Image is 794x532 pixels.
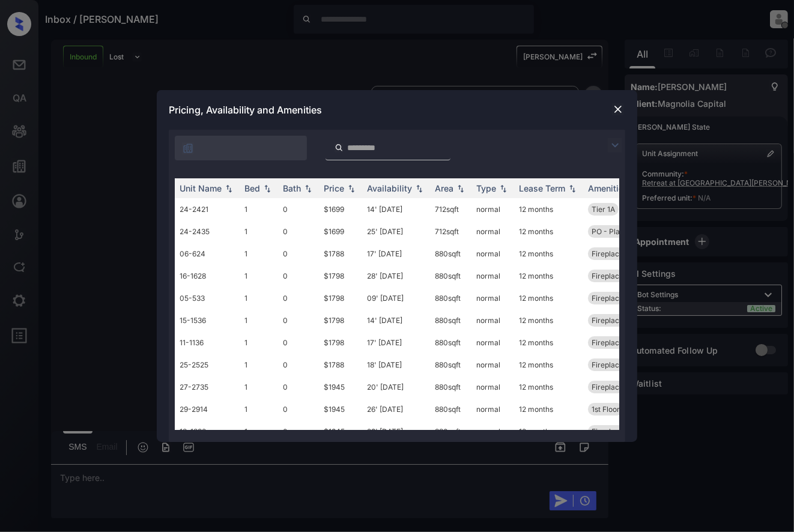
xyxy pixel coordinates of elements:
[471,243,514,265] td: normal
[514,420,583,443] td: 12 months
[240,220,278,243] td: 1
[175,354,240,376] td: 25-2525
[455,184,467,193] img: sorting
[430,420,471,443] td: 880 sqft
[319,420,362,443] td: $1945
[319,287,362,309] td: $1798
[278,265,319,287] td: 0
[362,354,430,376] td: 18' [DATE]
[324,183,344,193] div: Price
[430,287,471,309] td: 880 sqft
[588,183,628,193] div: Amenities
[244,183,260,193] div: Bed
[471,198,514,220] td: normal
[592,205,615,214] span: Tier 1A
[514,309,583,331] td: 12 months
[362,287,430,309] td: 09' [DATE]
[608,138,622,153] img: icon-zuma
[413,184,425,193] img: sorting
[335,142,344,153] img: icon-zuma
[519,183,565,193] div: Lease Term
[319,331,362,354] td: $1798
[430,198,471,220] td: 712 sqft
[223,184,235,193] img: sorting
[278,376,319,398] td: 0
[319,265,362,287] td: $1798
[240,354,278,376] td: 1
[175,198,240,220] td: 24-2421
[302,184,314,193] img: sorting
[430,265,471,287] td: 880 sqft
[240,287,278,309] td: 1
[240,243,278,265] td: 1
[592,382,623,391] span: Fireplace
[430,376,471,398] td: 880 sqft
[514,265,583,287] td: 12 months
[278,398,319,420] td: 0
[592,249,623,258] span: Fireplace
[175,331,240,354] td: 11-1136
[180,183,222,193] div: Unit Name
[367,183,412,193] div: Availability
[240,198,278,220] td: 1
[240,420,278,443] td: 1
[175,243,240,265] td: 06-624
[278,309,319,331] td: 0
[430,398,471,420] td: 880 sqft
[362,331,430,354] td: 17' [DATE]
[514,220,583,243] td: 12 months
[278,287,319,309] td: 0
[514,398,583,420] td: 12 months
[261,184,273,193] img: sorting
[175,265,240,287] td: 16-1628
[471,220,514,243] td: normal
[175,309,240,331] td: 15-1536
[430,309,471,331] td: 880 sqft
[592,227,646,236] span: PO - Plank (All...
[319,309,362,331] td: $1798
[476,183,496,193] div: Type
[319,398,362,420] td: $1945
[471,420,514,443] td: normal
[514,354,583,376] td: 12 months
[592,338,623,347] span: Fireplace
[471,331,514,354] td: normal
[319,243,362,265] td: $1788
[514,331,583,354] td: 12 months
[362,198,430,220] td: 14' [DATE]
[471,309,514,331] td: normal
[278,420,319,443] td: 0
[240,331,278,354] td: 1
[362,220,430,243] td: 25' [DATE]
[240,376,278,398] td: 1
[278,354,319,376] td: 0
[362,376,430,398] td: 20' [DATE]
[240,265,278,287] td: 1
[471,265,514,287] td: normal
[175,287,240,309] td: 05-533
[319,220,362,243] td: $1699
[471,287,514,309] td: normal
[612,103,624,115] img: close
[240,309,278,331] td: 1
[592,360,623,369] span: Fireplace
[319,376,362,398] td: $1945
[182,142,194,154] img: icon-zuma
[592,405,620,414] span: 1st Floor
[592,316,623,325] span: Fireplace
[362,309,430,331] td: 14' [DATE]
[278,331,319,354] td: 0
[175,376,240,398] td: 27-2735
[435,183,453,193] div: Area
[362,265,430,287] td: 28' [DATE]
[592,294,623,303] span: Fireplace
[175,420,240,443] td: 18-1832
[592,427,623,436] span: Fireplace
[430,331,471,354] td: 880 sqft
[592,271,623,280] span: Fireplace
[471,398,514,420] td: normal
[345,184,357,193] img: sorting
[319,198,362,220] td: $1699
[175,398,240,420] td: 29-2914
[175,220,240,243] td: 24-2435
